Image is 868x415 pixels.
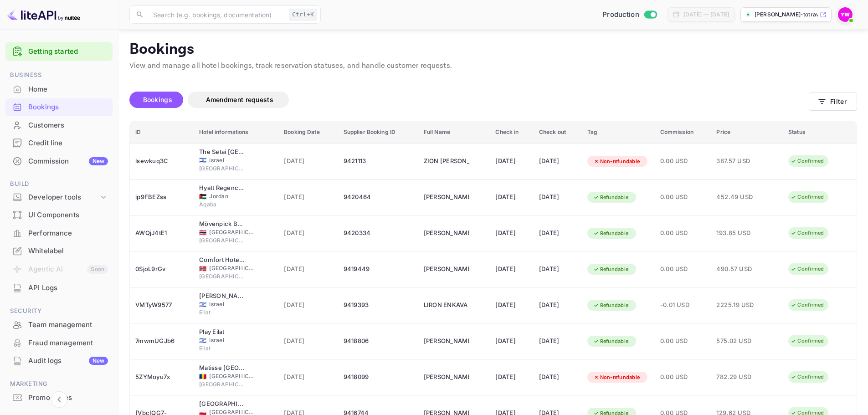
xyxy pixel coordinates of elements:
[716,336,762,346] span: 575.02 USD
[539,370,576,384] div: [DATE]
[587,192,635,203] div: Refundable
[660,336,706,346] span: 0.00 USD
[194,121,278,143] th: Hotel informations
[424,334,469,348] div: ROEE YAISH
[495,370,528,384] div: [DATE]
[5,81,113,98] div: Home
[716,228,762,238] span: 193.85 USD
[5,242,113,259] a: Whitelabel
[28,393,108,403] div: Promo codes
[5,134,113,151] a: Credit line
[5,316,113,334] div: Team management
[135,370,188,384] div: 5ZYMoyu7x
[587,336,635,347] div: Refundable
[344,190,413,205] div: 9420464
[199,194,206,200] span: Jordan
[344,298,413,313] div: 9419393
[284,336,332,346] span: [DATE]
[716,300,762,310] span: 2225.19 USD
[5,334,113,351] a: Fraud management
[135,334,188,348] div: 7mwmUGJb6
[660,228,706,238] span: 0.00 USD
[28,46,108,57] a: Getting started
[5,134,113,152] div: Credit line
[5,352,113,369] a: Audit logsNew
[424,190,469,205] div: OBADA MAWASI
[344,334,413,348] div: 9418806
[424,226,469,241] div: SHIR BERENT
[7,7,80,22] img: LiteAPI logo
[28,338,108,348] div: Fraud management
[785,191,830,203] div: Confirmed
[587,372,646,383] div: Non-refundable
[783,121,857,143] th: Status
[539,154,576,169] div: [DATE]
[284,300,332,310] span: [DATE]
[199,157,206,163] span: Israel
[148,5,285,24] input: Search (e.g. bookings, documentation)
[838,7,853,22] img: Yahav Winkler
[599,10,660,20] div: Switch to Sandbox mode
[5,206,113,224] div: UI Components
[135,298,188,313] div: VMTyW9577
[785,299,830,311] div: Confirmed
[660,264,706,274] span: 0.00 USD
[199,236,245,245] span: [GEOGRAPHIC_DATA]
[28,102,108,113] div: Bookings
[660,192,706,202] span: 0.00 USD
[28,120,108,131] div: Customers
[602,10,639,20] span: Production
[785,371,830,383] div: Confirmed
[5,334,113,352] div: Fraud management
[418,121,490,143] th: Full Name
[716,156,762,166] span: 387.57 USD
[129,61,857,72] p: View and manage all hotel bookings, track reservation statuses, and handle customer requests.
[5,70,113,80] span: Business
[716,264,762,274] span: 490.57 USD
[209,372,255,380] span: [GEOGRAPHIC_DATA]
[495,262,528,277] div: [DATE]
[28,246,108,256] div: Whitelabel
[28,320,108,330] div: Team management
[199,302,206,307] span: Israel
[539,334,576,348] div: [DATE]
[495,334,528,348] div: [DATE]
[135,262,188,277] div: 0SjoL9rGv
[495,190,528,205] div: [DATE]
[5,306,113,316] span: Security
[5,179,113,189] span: Build
[5,225,113,242] div: Performance
[495,298,528,313] div: [DATE]
[5,117,113,133] a: Customers
[5,389,113,406] a: Promo codes
[209,228,255,236] span: [GEOGRAPHIC_DATA]
[199,338,206,343] span: Israel
[28,283,108,293] div: API Logs
[495,154,528,169] div: [DATE]
[51,391,67,408] button: Collapse navigation
[539,226,576,241] div: [DATE]
[199,364,245,373] div: Matisse Bucharest Old Town
[28,210,108,220] div: UI Components
[206,96,273,103] span: Amendment requests
[278,121,338,143] th: Booking Date
[716,372,762,382] span: 782.29 USD
[89,157,108,165] div: New
[582,121,655,143] th: Tag
[28,84,108,95] div: Home
[89,357,108,365] div: New
[143,96,172,103] span: Bookings
[655,121,711,143] th: Commission
[199,148,245,157] div: The Setai Tel Aviv, a Member of the leading hotels of the world
[716,192,762,202] span: 452.49 USD
[5,206,113,223] a: UI Components
[135,154,188,169] div: lsewkuq3C
[785,335,830,347] div: Confirmed
[284,264,332,274] span: [DATE]
[5,279,113,297] div: API Logs
[199,266,206,272] span: Norway
[284,156,332,166] span: [DATE]
[711,121,783,143] th: Price
[5,352,113,370] div: Audit logsNew
[5,117,113,134] div: Customers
